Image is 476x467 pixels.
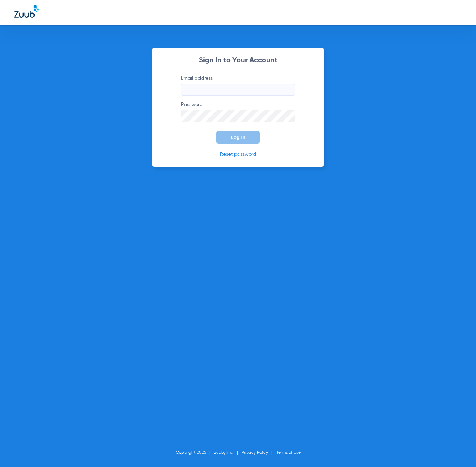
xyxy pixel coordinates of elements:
li: Copyright 2025 [176,449,214,456]
a: Privacy Policy [242,451,268,455]
a: Reset password [220,152,256,157]
span: Log In [231,134,245,140]
li: Zuub, Inc. [214,449,242,456]
label: Email address [181,75,295,96]
a: Terms of Use [276,451,301,455]
img: Zuub Logo [14,5,39,18]
button: Log In [216,131,260,144]
input: Password [181,110,295,122]
input: Email address [181,84,295,96]
h2: Sign In to Your Account [170,57,306,64]
label: Password [181,101,295,122]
